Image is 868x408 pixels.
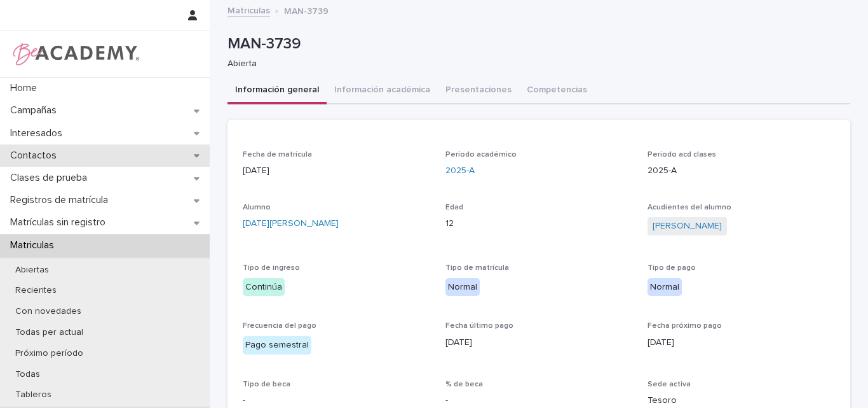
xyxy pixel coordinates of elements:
p: MAN-3739 [284,3,329,17]
span: Tipo de matrícula [445,264,509,272]
p: Con novedades [5,306,92,317]
span: Fecha último pago [445,322,513,330]
p: MAN-3739 [227,35,845,53]
a: [PERSON_NAME] [653,220,722,233]
button: Competencias [519,78,595,104]
a: Matriculas [227,3,270,17]
p: Tesoro [648,394,835,407]
div: Normal [648,278,682,297]
p: [DATE] [648,336,835,349]
button: Información general [227,78,327,104]
span: Período acd clases [648,151,716,158]
span: Alumno [243,204,271,211]
button: Presentaciones [438,78,519,104]
p: Matrículas sin registro [5,216,116,229]
span: Acudientes del alumno [648,204,731,211]
span: Sede activa [648,381,691,388]
p: Interesados [5,127,72,139]
span: Fecha próximo pago [648,322,722,330]
p: Registros de matrícula [5,194,118,206]
p: Abierta [227,59,840,69]
span: Período académico [445,151,517,158]
span: % de beca [445,381,483,388]
p: 2025-A [648,164,835,178]
p: Tableros [5,390,62,400]
span: Tipo de beca [243,381,290,388]
div: Normal [445,278,480,297]
p: Contactos [5,150,67,162]
a: 2025-A [445,164,475,178]
button: Información académica [327,78,438,104]
p: Campañas [5,104,67,116]
span: Fecha de matrícula [243,151,312,158]
span: Frecuencia del pago [243,322,316,330]
p: Matriculas [5,239,64,251]
p: Todas per actual [5,327,93,338]
p: Próximo período [5,348,93,359]
a: [DATE][PERSON_NAME] [243,217,339,230]
p: 12 [445,217,633,230]
p: Abiertas [5,265,59,276]
p: Clases de prueba [5,172,97,184]
p: [DATE] [243,164,430,178]
div: Continúa [243,278,285,297]
p: - [243,394,430,407]
p: - [445,394,633,407]
span: Edad [445,204,463,211]
img: WPrjXfSUmiLcdUfaYY4Q [10,41,140,67]
p: Recientes [5,285,67,296]
span: Tipo de ingreso [243,264,300,272]
span: Tipo de pago [648,264,696,272]
div: Pago semestral [243,336,311,355]
p: [DATE] [445,336,633,349]
p: Home [5,82,47,94]
p: Todas [5,369,50,380]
